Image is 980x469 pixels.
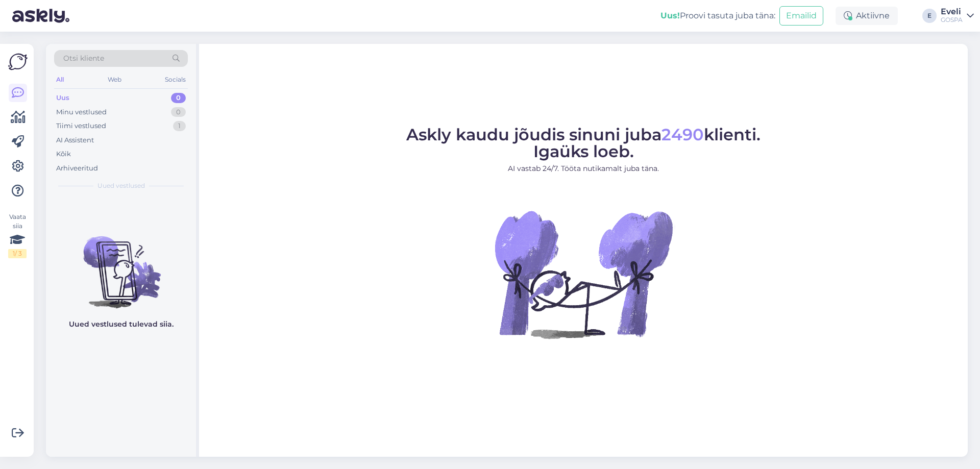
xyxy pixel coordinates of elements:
[171,107,186,117] div: 0
[8,249,27,258] div: 1 / 3
[661,125,704,144] span: 2490
[941,8,974,24] a: EveliGOSPA
[492,182,675,366] img: No Chat active
[54,73,66,86] div: All
[941,16,963,24] div: GOSPA
[106,73,124,86] div: Web
[56,163,98,174] div: Arhiveeritud
[171,93,186,103] div: 0
[69,319,174,330] p: Uued vestlused tulevad siia.
[941,8,963,16] div: Eveli
[97,181,145,190] span: Uued vestlused
[8,52,28,71] img: Askly Logo
[406,125,761,161] span: Askly kaudu jõudis sinuni juba klienti. Igaüks loeb.
[163,73,188,86] div: Socials
[406,163,761,174] p: AI vastab 24/7. Tööta nutikamalt juba täna.
[56,107,107,117] div: Minu vestlused
[56,135,94,145] div: AI Assistent
[63,53,104,64] span: Otsi kliente
[660,11,680,20] b: Uus!
[8,212,27,258] div: Vaata siia
[56,121,106,131] div: Tiimi vestlused
[46,218,196,310] img: No chats
[660,10,775,22] div: Proovi tasuta juba täna:
[779,6,823,26] button: Emailid
[56,149,71,159] div: Kõik
[836,7,898,25] div: Aktiivne
[922,9,937,23] div: E
[173,121,186,131] div: 1
[56,93,69,103] div: Uus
